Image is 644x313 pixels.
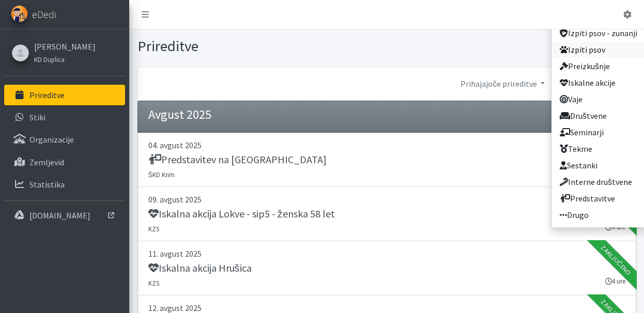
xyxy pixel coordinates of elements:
[148,170,175,179] small: ŠKD Krim
[29,157,64,167] p: Zemljevid
[29,112,45,122] p: Stiki
[4,152,125,173] a: Zemljevid
[34,55,65,64] small: KD Duplica
[29,179,65,190] p: Statistika
[4,85,125,105] a: Prireditve
[4,129,125,150] a: Organizacije
[4,107,125,128] a: Stiki
[148,262,252,274] h5: Iskalna akcija Hrušica
[32,7,56,22] span: eDedi
[137,37,383,55] h1: Prireditve
[148,153,327,166] h5: Predstavitev na [GEOGRAPHIC_DATA]
[29,134,74,145] p: Organizacije
[148,208,335,220] h5: Iskalna akcija Lokve - sip5 - ženska 58 let
[148,107,211,122] h4: Avgust 2025
[29,210,90,221] p: [DOMAIN_NAME]
[452,73,553,94] a: Prihajajoče prireditve
[137,187,636,241] a: 09. avgust 2025 Iskalna akcija Lokve - sip5 - ženska 58 let KZS 4 ure Zaključeno
[137,133,636,187] a: 04. avgust 2025 Predstavitev na [GEOGRAPHIC_DATA] ŠKD Krim 2 uri Zaključeno
[4,205,125,226] a: [DOMAIN_NAME]
[4,174,125,195] a: Statistika
[34,53,96,65] a: KD Duplica
[29,90,65,100] p: Prireditve
[34,40,96,53] a: [PERSON_NAME]
[148,247,625,260] p: 11. avgust 2025
[148,225,159,233] small: KZS
[11,5,28,22] img: eDedi
[148,279,159,287] small: KZS
[137,241,636,295] a: 11. avgust 2025 Iskalna akcija Hrušica KZS 4 ure Zaključeno
[148,139,625,151] p: 04. avgust 2025
[148,193,625,206] p: 09. avgust 2025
